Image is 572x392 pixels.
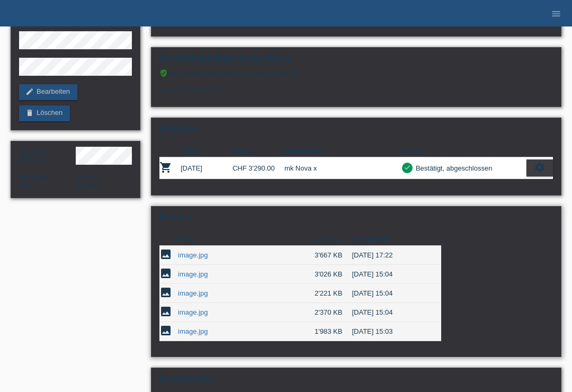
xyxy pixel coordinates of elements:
[233,145,284,157] th: Betrag
[178,233,315,246] th: Datei
[352,265,426,284] td: [DATE] 15:04
[159,161,172,174] i: POSP00021699
[76,174,97,181] span: Sprache
[534,162,546,173] i: settings
[352,284,426,303] td: [DATE] 15:04
[178,327,208,335] a: image.jpg
[159,212,553,228] h2: Dateien
[402,145,526,157] th: Status
[315,322,352,341] td: 1'983 KB
[178,308,208,316] a: image.jpg
[284,157,402,179] td: mk Nova x
[352,233,426,246] th: Datum/Zeit
[159,69,168,77] i: verified_user
[233,157,284,179] td: CHF 3'290.00
[19,181,39,189] span: Türkei / C / 12.04.2007
[159,324,172,337] i: image
[159,123,553,139] h2: Einkäufe
[352,246,426,265] td: [DATE] 17:22
[25,109,34,117] i: delete
[159,53,553,69] h2: Kreditfähigkeitsprüfung (KKG)
[159,286,172,299] i: image
[352,303,426,322] td: [DATE] 15:04
[315,303,352,322] td: 2'370 KB
[159,248,172,261] i: image
[178,251,208,259] a: image.jpg
[19,84,77,100] a: editBearbeiten
[19,105,70,121] a: deleteLöschen
[315,265,352,284] td: 3'026 KB
[181,145,233,157] th: Datum
[159,373,553,389] h2: Kommentare
[25,87,34,96] i: edit
[181,157,233,179] td: [DATE]
[404,164,411,171] i: check
[76,181,101,189] span: Deutsch
[178,270,208,278] a: image.jpg
[546,10,567,16] a: menu
[315,246,352,265] td: 3'667 KB
[159,305,172,318] i: image
[19,174,48,181] span: Nationalität
[352,322,426,341] td: [DATE] 15:03
[19,147,76,163] div: Weiblich
[315,284,352,303] td: 2'221 KB
[19,148,48,154] span: Geschlecht
[413,163,493,174] div: Bestätigt, abgeschlossen
[284,145,402,157] th: Kommentar
[551,8,561,19] i: menu
[178,289,208,297] a: image.jpg
[315,233,352,246] th: Grösse
[159,69,553,101] div: Die Kreditfähigkeitsprüfung war erfolgreich. Limite: CHF 8'000.00
[159,267,172,280] i: image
